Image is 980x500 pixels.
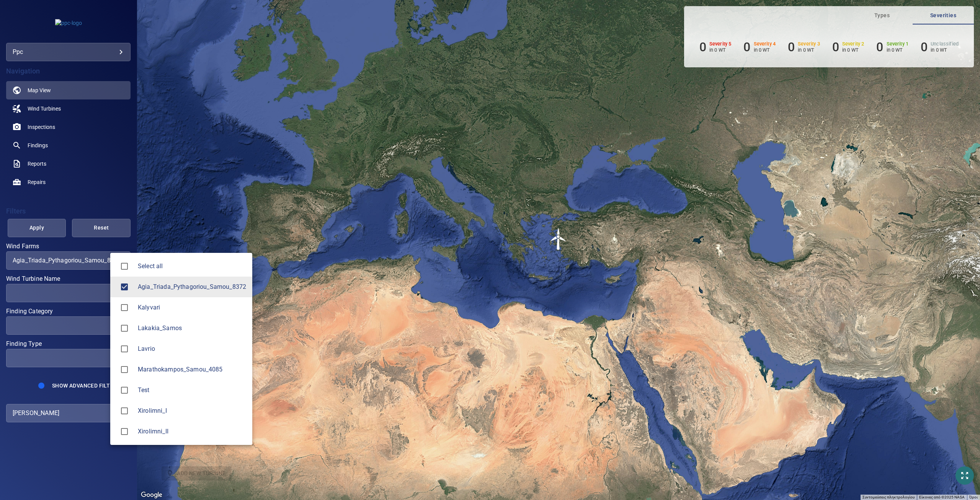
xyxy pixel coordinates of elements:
div: Wind Farms Marathokampos_Samou_4085 [138,365,246,374]
span: Marathokampos_Samou_4085 [138,365,246,374]
div: Wind Farms Agia_Triada_Pythagoriou_Samou_8372 [138,282,246,292]
span: Lavrio [138,344,246,353]
span: Xirolimni_I [138,406,246,415]
span: Lakakia_Samos [116,320,132,336]
span: Xirolimni_II [116,423,132,440]
span: Agia_Triada_Pythagoriou_Samou_8372 [116,279,132,295]
span: Xirolimni_I [116,403,132,419]
span: Kalyvari [138,303,246,312]
div: Wind Farms Test [138,386,246,395]
span: Agia_Triada_Pythagoriou_Samou_8372 [138,282,246,292]
ul: Agia_Triada_Pythagoriou_Samou_8372 [110,253,252,445]
span: Test [116,382,132,398]
span: Lakakia_Samos [138,324,246,333]
span: Select all [138,262,246,271]
div: Wind Farms Lakakia_Samos [138,324,246,333]
span: Lavrio [116,341,132,357]
div: Wind Farms Xirolimni_II [138,427,246,436]
span: Xirolimni_II [138,427,246,436]
div: Wind Farms Xirolimni_I [138,406,246,415]
div: Wind Farms Lavrio [138,344,246,353]
div: Wind Farms Kalyvari [138,303,246,312]
span: Marathokampos_Samou_4085 [116,362,132,378]
span: Kalyvari [116,300,132,316]
span: Test [138,386,246,395]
